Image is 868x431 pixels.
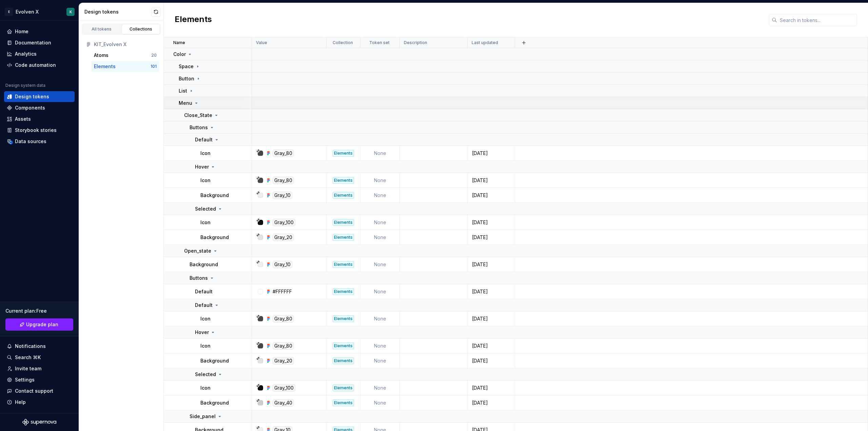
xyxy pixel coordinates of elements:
[4,352,75,363] button: Search ⌘K
[1,4,77,19] button: EEvolven XK
[200,192,229,199] p: Background
[173,40,185,45] p: Name
[200,177,211,184] p: Icon
[15,104,45,111] div: Components
[195,205,216,212] p: Selected
[91,61,159,72] button: Elements101
[190,124,208,131] p: Buttons
[273,234,294,241] div: Gray_20
[333,315,354,322] div: Elements
[360,284,400,299] td: None
[15,343,46,350] div: Notifications
[468,288,514,295] div: [DATE]
[195,329,209,336] p: Hover
[200,385,211,391] p: Icon
[200,219,211,226] p: Icon
[333,357,354,364] div: Elements
[15,93,49,100] div: Design tokens
[360,311,400,326] td: None
[273,150,294,157] div: Gray_80
[200,357,229,364] p: Background
[468,315,514,322] div: [DATE]
[195,163,209,170] p: Hover
[16,8,39,15] div: Evolven X
[15,28,28,35] div: Home
[333,399,354,406] div: Elements
[175,14,212,26] h2: Elements
[468,399,514,406] div: [DATE]
[200,150,211,157] p: Icon
[4,26,75,37] a: Home
[190,413,216,420] p: Side_panel
[333,40,353,45] p: Collection
[273,261,292,268] div: Gray_10
[468,357,514,364] div: [DATE]
[4,363,75,374] a: Invite team
[5,83,45,88] div: Design system data
[273,342,294,350] div: Gray_80
[4,136,75,147] a: Data sources
[333,261,354,268] div: Elements
[777,14,857,26] input: Search in tokens...
[94,52,108,59] div: Atoms
[4,60,75,71] a: Code automation
[468,342,514,349] div: [DATE]
[256,40,267,45] p: Value
[360,146,400,161] td: None
[200,342,211,349] p: Icon
[5,308,73,314] div: Current plan : Free
[4,341,75,352] button: Notifications
[15,51,37,57] div: Analytics
[195,136,213,143] p: Default
[273,192,292,199] div: Gray_10
[468,219,514,226] div: [DATE]
[273,177,294,184] div: Gray_80
[273,288,292,295] div: #FFFFFF
[26,321,58,328] span: Upgrade plan
[179,87,187,94] p: List
[468,234,514,241] div: [DATE]
[360,353,400,368] td: None
[333,234,354,241] div: Elements
[4,386,75,396] button: Contact support
[195,302,213,309] p: Default
[15,39,51,46] div: Documentation
[179,100,192,106] p: Menu
[94,63,116,70] div: Elements
[184,248,211,254] p: Open_state
[190,275,208,281] p: Buttons
[15,116,31,122] div: Assets
[360,215,400,230] td: None
[4,397,75,408] button: Help
[15,399,26,406] div: Help
[333,177,354,184] div: Elements
[333,150,354,157] div: Elements
[190,261,218,268] p: Background
[15,138,46,145] div: Data sources
[184,112,212,119] p: Close_State
[468,177,514,184] div: [DATE]
[5,8,13,16] div: E
[333,288,354,295] div: Elements
[333,192,354,199] div: Elements
[4,91,75,102] a: Design tokens
[15,354,41,361] div: Search ⌘K
[273,384,295,392] div: Gray_100
[468,150,514,157] div: [DATE]
[200,234,229,241] p: Background
[4,48,75,59] a: Analytics
[360,230,400,245] td: None
[200,399,229,406] p: Background
[124,26,158,32] div: Collections
[195,371,216,378] p: Selected
[91,50,159,61] button: Atoms20
[4,125,75,136] a: Storybook stories
[404,40,427,45] p: Description
[15,388,53,394] div: Contact support
[15,127,57,134] div: Storybook stories
[200,315,211,322] p: Icon
[70,9,72,15] div: K
[468,385,514,391] div: [DATE]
